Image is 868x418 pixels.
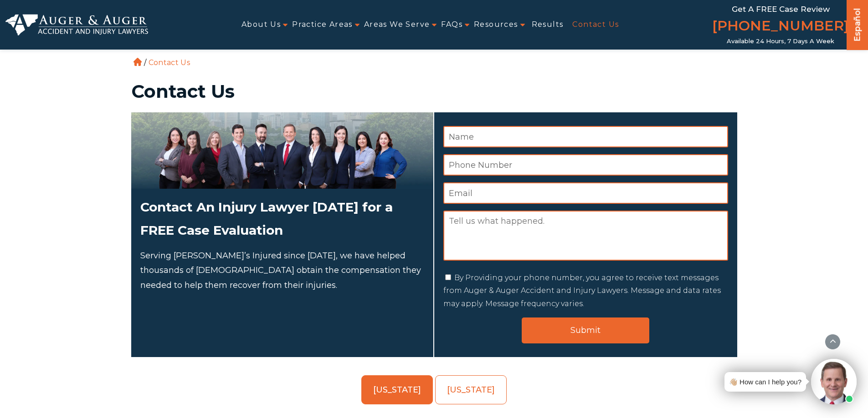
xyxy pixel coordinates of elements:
img: Auger & Auger Accident and Injury Lawyers Logo [5,14,148,36]
a: Home [134,58,142,66]
a: [PHONE_NUMBER] [712,16,849,38]
label: By Providing your phone number, you agree to receive text messages from Auger & Auger Accident an... [443,273,721,308]
input: Email [443,182,728,204]
a: About Us [241,15,281,35]
img: Attorneys [131,112,433,189]
img: Intaker widget Avatar [811,359,857,404]
input: Phone Number [443,154,728,176]
p: Serving [PERSON_NAME]’s Injured since [DATE], we have helped thousands of [DEMOGRAPHIC_DATA] obta... [140,248,424,292]
a: Contact Us [572,15,619,35]
a: FAQs [441,15,462,35]
li: Contact Us [146,58,192,67]
a: Results [532,15,564,35]
span: Get a FREE Case Review [732,5,830,14]
a: [US_STATE] [435,375,507,404]
h2: Contact An Injury Lawyer [DATE] for a FREE Case Evaluation [140,196,424,242]
a: Practice Areas [292,15,353,35]
input: Submit [522,317,649,343]
h1: Contact Us [131,82,737,101]
a: [US_STATE] [361,375,433,404]
span: Available 24 Hours, 7 Days a Week [727,38,834,45]
a: Areas We Serve [364,15,430,35]
div: 👋🏼 How can I help you? [729,376,801,388]
button: scroll to up [825,334,841,350]
a: Resources [474,15,518,35]
input: Name [443,126,728,147]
